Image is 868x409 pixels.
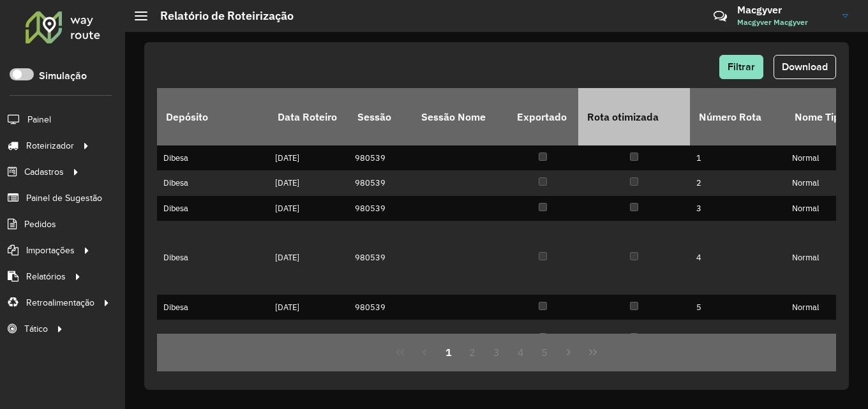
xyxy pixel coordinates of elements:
[157,145,269,170] td: Dibesa
[147,9,294,23] h2: Relatório de Roteirização
[26,139,74,152] span: Roteirizador
[39,68,87,84] label: Simulação
[269,320,348,357] td: [DATE]
[509,340,533,364] button: 4
[348,145,412,170] td: 980539
[157,88,269,145] th: Depósito
[581,340,605,364] button: Last Page
[437,340,461,364] button: 1
[533,340,557,364] button: 5
[690,295,786,320] td: 5
[269,145,348,170] td: [DATE]
[348,88,412,145] th: Sessão
[26,191,102,205] span: Painel de Sugestão
[728,61,755,72] span: Filtrar
[157,221,269,295] td: Dibesa
[690,170,786,195] td: 2
[26,270,66,283] span: Relatórios
[24,165,64,179] span: Cadastros
[460,340,484,364] button: 2
[348,320,412,357] td: 980539
[690,88,786,145] th: Número Rota
[26,244,75,257] span: Importações
[508,88,578,145] th: Exportado
[157,196,269,221] td: Dibesa
[690,145,786,170] td: 1
[348,221,412,295] td: 980539
[690,221,786,295] td: 4
[412,88,508,145] th: Sessão Nome
[690,320,786,357] td: 6
[269,88,348,145] th: Data Roteiro
[269,170,348,195] td: [DATE]
[737,4,833,16] h3: Macgyver
[484,340,509,364] button: 3
[269,221,348,295] td: [DATE]
[26,296,94,309] span: Retroalimentação
[719,55,763,79] button: Filtrar
[27,113,51,126] span: Painel
[348,295,412,320] td: 980539
[782,61,828,72] span: Download
[348,196,412,221] td: 980539
[157,170,269,195] td: Dibesa
[24,218,56,231] span: Pedidos
[157,295,269,320] td: Dibesa
[269,295,348,320] td: [DATE]
[557,340,581,364] button: Next Page
[157,320,269,357] td: Dibesa
[737,17,833,28] span: Macgyver Macgyver
[774,55,836,79] button: Download
[269,196,348,221] td: [DATE]
[707,3,734,30] a: Contato Rápido
[24,322,48,336] span: Tático
[348,170,412,195] td: 980539
[578,88,690,145] th: Rota otimizada
[690,196,786,221] td: 3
